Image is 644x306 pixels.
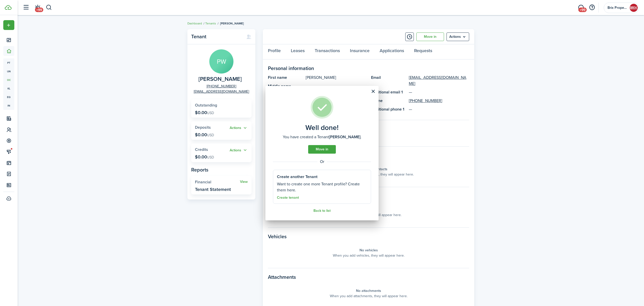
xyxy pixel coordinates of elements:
[277,174,317,180] well-done-section-title: Create another Tenant
[369,87,377,96] button: Close modal
[313,209,331,213] a: Back to list
[283,134,361,140] well-done-description: You have created a Tenant .
[308,145,336,154] a: Move in
[305,124,339,132] well-done-title: Well done!
[273,159,371,165] well-done-separator: Or
[277,196,299,200] a: Create tenant
[277,181,367,193] well-done-section-description: Want to create one more Tenant profile? Create them here.
[329,134,360,140] b: [PERSON_NAME]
